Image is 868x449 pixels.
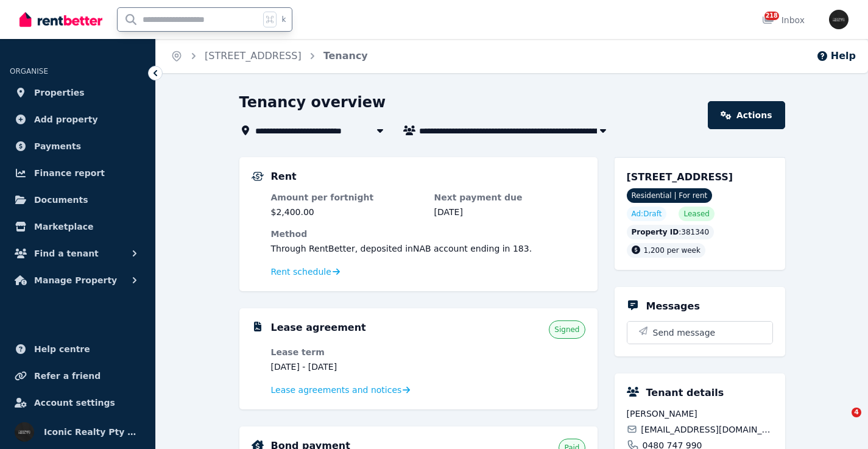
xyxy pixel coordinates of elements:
a: [STREET_ADDRESS] [205,50,302,62]
a: Finance report [10,161,146,185]
span: 4 [852,408,861,417]
span: Manage Property [34,273,117,288]
img: RentBetter [19,10,102,29]
span: [EMAIL_ADDRESS][DOMAIN_NAME] [641,423,772,436]
a: Marketplace [10,214,146,239]
button: Find a tenant [10,241,146,266]
span: Finance report [34,166,105,180]
span: Add property [34,112,98,127]
span: Residential | For rent [627,188,713,203]
span: Property ID [632,227,679,237]
button: Help [816,49,856,63]
span: k [281,15,286,24]
span: Help centre [34,342,90,356]
dd: [DATE] [434,206,585,218]
span: Refer a friend [34,369,101,383]
div: : 381340 [627,225,715,239]
button: Send message [627,322,772,344]
a: Properties [10,80,146,105]
a: Add property [10,107,146,132]
a: Payments [10,134,146,158]
span: Documents [34,193,88,207]
img: Rental Payments [252,172,264,181]
dt: Lease term [271,346,422,358]
span: Iconic Realty Pty Ltd [44,425,141,439]
span: [PERSON_NAME] [627,408,773,420]
h5: Messages [646,299,700,314]
span: Find a tenant [34,246,99,261]
span: Ad: Draft [632,209,662,219]
span: 1,200 per week [644,246,700,255]
iframe: Intercom live chat [827,408,856,437]
dt: Amount per fortnight [271,191,422,203]
dt: Next payment due [434,191,585,203]
h5: Rent [271,169,297,184]
span: Properties [34,85,85,100]
div: Inbox [762,14,805,26]
span: Payments [34,139,81,154]
a: Documents [10,188,146,212]
span: [STREET_ADDRESS] [627,171,733,183]
a: Tenancy [323,50,368,62]
span: Account settings [34,395,115,410]
span: Lease agreements and notices [271,384,402,396]
span: Leased [683,209,709,219]
img: Iconic Realty Pty Ltd [15,422,34,442]
nav: Breadcrumb [156,39,383,73]
a: Refer a friend [10,364,146,388]
a: Rent schedule [271,266,340,278]
a: Help centre [10,337,146,361]
dd: $2,400.00 [271,206,422,218]
span: ORGANISE [10,67,48,76]
dt: Method [271,228,585,240]
button: Manage Property [10,268,146,292]
span: Rent schedule [271,266,331,278]
h1: Tenancy overview [239,93,386,112]
img: Iconic Realty Pty Ltd [829,10,849,29]
h5: Tenant details [646,386,724,400]
span: Signed [554,325,579,334]
a: Lease agreements and notices [271,384,411,396]
span: Through RentBetter , deposited in NAB account ending in 183 . [271,244,532,253]
h5: Lease agreement [271,320,366,335]
a: Actions [708,101,785,129]
span: Marketplace [34,219,93,234]
span: Send message [653,327,716,339]
dd: [DATE] - [DATE] [271,361,422,373]
a: Account settings [10,391,146,415]
span: 218 [764,12,779,20]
